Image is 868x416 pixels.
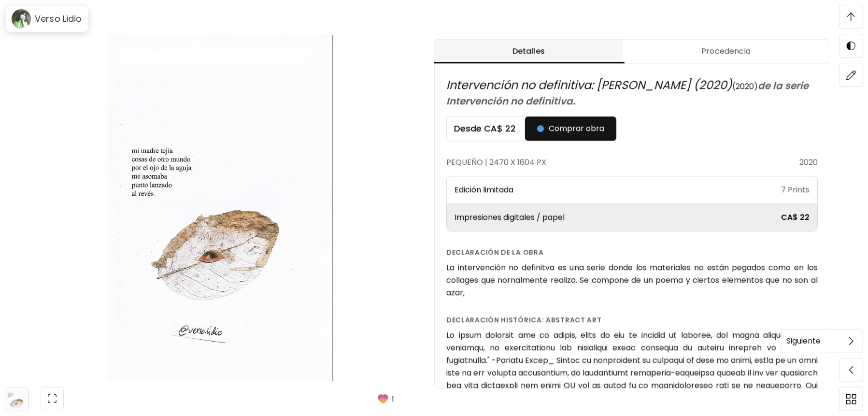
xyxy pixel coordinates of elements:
[446,315,818,325] h6: Declaración histórica: Abstract Art
[392,393,394,405] p: 1
[446,79,811,108] span: de la serie Intervención no definitiva.
[799,157,817,168] p: 2020
[446,157,546,168] p: Pequeño | 2470 x 1604 px
[455,184,513,196] p: Edición limitada
[781,184,809,196] p: 7 Prints
[440,45,618,57] span: Detalles
[525,116,616,141] button: Comprar obra
[455,212,565,223] p: Impresiones digitales / papel
[35,13,82,25] h6: Verso Lidio
[537,123,604,134] span: Comprar obra
[446,247,818,258] h6: Declaración de la obra
[781,212,809,223] p: CA$ 22
[629,45,823,57] span: Procedencia
[786,335,821,347] h6: Siguiente
[447,123,525,134] h5: Desde CA$ 22
[732,81,758,92] span: ( 2020 )
[446,77,732,93] span: Intervención no definitiva: [PERSON_NAME] (2020)
[376,392,390,405] img: favorites
[446,261,818,299] h6: La intervención no definitva es una serie donde los materiales no están pegados como en los colla...
[369,386,400,411] button: favorites1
